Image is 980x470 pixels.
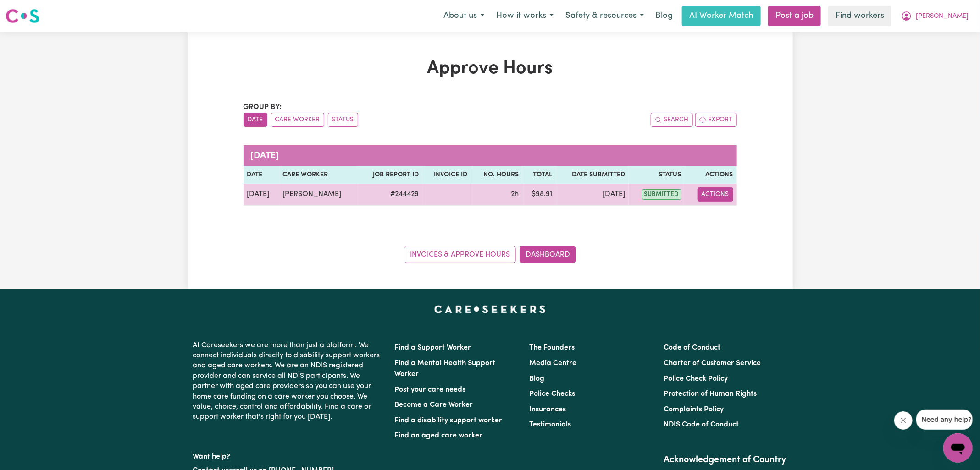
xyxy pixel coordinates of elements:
th: Status [629,166,685,184]
td: # 244429 [358,184,422,206]
button: Search [651,113,693,127]
a: Police Check Policy [664,375,728,383]
p: Want help? [193,448,384,462]
button: About us [437,6,490,26]
button: Safety & resources [559,6,650,26]
a: Post a job [768,6,821,26]
img: Careseekers logo [6,8,39,24]
th: Job Report ID [358,166,422,184]
th: Care worker [279,166,359,184]
iframe: Close message [894,411,913,430]
span: 2 hours [511,191,519,198]
h1: Approve Hours [244,58,737,80]
a: Find an aged care worker [395,432,483,439]
th: Invoice ID [422,166,471,184]
a: The Founders [529,344,575,351]
iframe: Message from company [916,410,973,430]
a: Post your care needs [395,386,466,393]
a: Find a Support Worker [395,344,471,351]
a: Charter of Customer Service [664,360,761,367]
a: Careseekers home page [434,306,546,313]
td: $ 98.91 [522,184,556,206]
th: Date [244,166,279,184]
button: sort invoices by date [244,113,267,127]
button: Export [695,113,737,127]
th: No. Hours [471,166,523,184]
a: Dashboard [520,246,576,263]
a: Blog [650,6,678,26]
button: How it works [490,6,559,26]
a: AI Worker Match [682,6,761,26]
a: Media Centre [529,360,576,367]
a: Protection of Human Rights [664,390,757,398]
button: sort invoices by paid status [328,113,358,127]
td: [DATE] [556,184,629,206]
button: My Account [895,6,974,26]
td: [PERSON_NAME] [279,184,359,206]
td: [DATE] [244,184,279,206]
a: Careseekers logo [6,5,39,27]
h2: Acknowledgement of Country [664,454,787,465]
a: Police Checks [529,390,575,398]
iframe: Button to launch messaging window [943,433,973,463]
a: Find a Mental Health Support Worker [395,360,496,378]
a: Code of Conduct [664,344,720,351]
a: Invoices & Approve Hours [404,246,516,263]
p: At Careseekers we are more than just a platform. We connect individuals directly to disability su... [193,337,384,426]
th: Actions [685,166,737,184]
button: sort invoices by care worker [271,113,324,127]
a: Complaints Policy [664,406,724,413]
span: [PERSON_NAME] [916,11,969,22]
span: Group by: [244,104,282,111]
a: Find a disability support worker [395,417,503,424]
a: Blog [529,375,544,383]
a: Become a Care Worker [395,401,473,409]
caption: [DATE] [244,145,737,166]
a: Insurances [529,406,566,413]
a: Testimonials [529,421,571,428]
th: Total [522,166,556,184]
button: Actions [698,187,733,202]
span: submitted [642,189,681,200]
th: Date Submitted [556,166,629,184]
a: NDIS Code of Conduct [664,421,739,428]
a: Find workers [828,6,891,26]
